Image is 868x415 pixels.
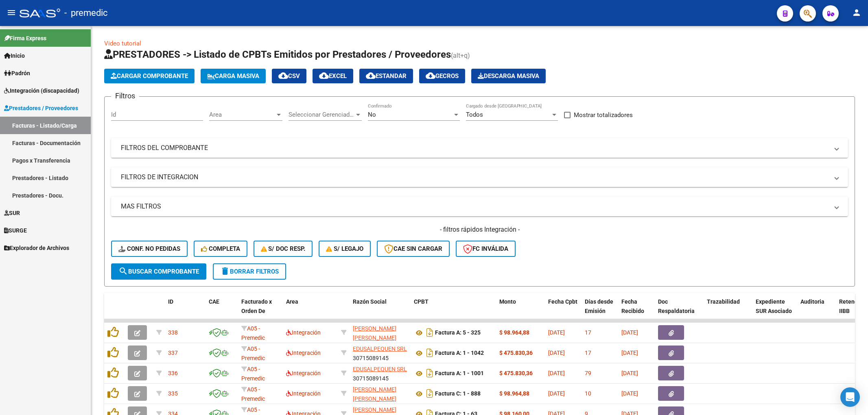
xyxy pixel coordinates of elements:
[435,391,481,397] strong: Factura C: 1 - 888
[326,245,363,252] span: S/ legajo
[618,293,655,329] datatable-header-cell: Fecha Recibido
[121,173,829,182] mat-panel-title: FILTROS DE INTEGRACION
[548,329,565,336] span: [DATE]
[585,370,591,376] span: 79
[353,386,396,402] span: [PERSON_NAME] [PERSON_NAME]
[451,52,470,59] span: (alt+q)
[548,390,565,397] span: [DATE]
[7,8,16,17] mat-icon: menu
[241,386,265,402] span: A05 - Premedic
[319,71,329,80] mat-icon: cloud_download
[118,268,199,275] span: Buscar Comprobante
[621,390,638,397] span: [DATE]
[756,298,792,314] span: Expediente SUR Asociado
[350,293,411,329] datatable-header-cell: Razón Social
[548,298,577,305] span: Fecha Cpbt
[435,370,484,377] strong: Factura A: 1 - 1001
[241,325,265,341] span: A05 - Premedic
[456,241,516,257] button: FC Inválida
[797,293,836,329] datatable-header-cell: Auditoria
[168,329,178,336] span: 338
[104,49,451,60] span: PRESTADORES -> Listado de CPBTs Emitidos por Prestadores / Proveedores
[254,241,313,257] button: S/ Doc Resp.
[499,350,533,356] strong: $ 475.830,36
[424,387,435,400] i: Descargar documento
[168,298,173,305] span: ID
[4,243,69,252] span: Explorador de Archivos
[313,69,353,83] button: EXCEL
[104,69,195,83] button: Cargar Comprobante
[261,245,306,252] span: S/ Doc Resp.
[319,241,371,257] button: S/ legajo
[111,72,188,80] span: Cargar Comprobante
[220,266,230,276] mat-icon: delete
[118,245,180,252] span: Conf. no pedidas
[353,345,407,352] span: EDUSALPEQUEN SRL
[424,346,435,359] i: Descargar documento
[384,245,442,252] span: CAE SIN CARGAR
[435,330,481,336] strong: Factura A: 5 - 325
[168,390,178,397] span: 335
[4,34,46,43] span: Firma Express
[4,226,27,235] span: SURGE
[426,72,459,80] span: Gecros
[4,69,30,78] span: Padrón
[353,406,396,413] span: [PERSON_NAME]
[585,298,613,314] span: Días desde Emisión
[435,350,484,356] strong: Factura A: 1 - 1042
[220,268,279,275] span: Borrar Filtros
[4,86,79,95] span: Integración (discapacidad)
[104,40,141,47] a: Video tutorial
[121,202,829,211] mat-panel-title: MAS FILTROS
[582,293,618,329] datatable-header-cell: Días desde Emisión
[585,390,591,397] span: 10
[471,69,546,83] app-download-masive: Descarga masiva de comprobantes (adjuntos)
[585,329,591,336] span: 17
[419,69,465,83] button: Gecros
[621,298,644,314] span: Fecha Recibido
[4,51,25,60] span: Inicio
[353,385,407,402] div: 27376065532
[353,325,396,341] span: [PERSON_NAME] [PERSON_NAME]
[241,298,272,314] span: Facturado x Orden De
[286,298,298,305] span: Area
[800,298,824,305] span: Auditoria
[206,293,238,329] datatable-header-cell: CAE
[752,293,797,329] datatable-header-cell: Expediente SUR Asociado
[496,293,545,329] datatable-header-cell: Monto
[704,293,752,329] datatable-header-cell: Trazabilidad
[319,72,347,80] span: EXCEL
[655,293,704,329] datatable-header-cell: Doc Respaldatoria
[286,390,321,397] span: Integración
[499,298,516,305] span: Monto
[499,329,529,336] strong: $ 98.964,88
[621,329,638,336] span: [DATE]
[209,111,275,118] span: Area
[424,367,435,380] i: Descargar documento
[463,245,508,252] span: FC Inválida
[111,138,848,158] mat-expansion-panel-header: FILTROS DEL COMPROBANTE
[424,326,435,339] i: Descargar documento
[121,143,829,152] mat-panel-title: FILTROS DEL COMPROBANTE
[621,350,638,356] span: [DATE]
[366,71,376,80] mat-icon: cloud_download
[241,345,265,361] span: A05 - Premedic
[194,241,247,257] button: Completa
[278,71,288,80] mat-icon: cloud_download
[278,72,300,80] span: CSV
[283,293,338,329] datatable-header-cell: Area
[4,104,78,113] span: Prestadores / Proveedores
[377,241,450,257] button: CAE SIN CARGAR
[111,225,848,234] h4: - filtros rápidos Integración -
[207,72,259,80] span: Carga Masiva
[286,370,321,376] span: Integración
[289,111,354,118] span: Seleccionar Gerenciador
[414,298,429,305] span: CPBT
[548,370,565,376] span: [DATE]
[471,69,546,83] button: Descarga Masiva
[165,293,206,329] datatable-header-cell: ID
[286,350,321,356] span: Integración
[353,365,407,382] div: 30715089145
[111,90,139,102] h3: Filtros
[353,324,407,341] div: 27361656631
